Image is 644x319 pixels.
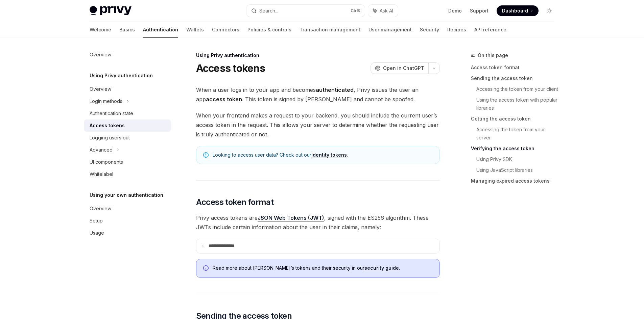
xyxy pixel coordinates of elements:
a: Identity tokens [311,152,347,158]
a: Getting the access token [471,113,560,124]
strong: authenticated [316,86,354,93]
div: Overview [90,205,111,213]
a: Recipes [447,22,466,38]
button: Search...CtrlK [246,5,365,17]
a: Accessing the token from your server [476,124,560,143]
div: Usage [90,229,104,237]
button: Ask AI [368,5,398,17]
a: Overview [84,49,171,61]
button: Toggle dark mode [544,5,555,16]
span: When a user logs in to your app and becomes , Privy issues the user an app . This token is signed... [196,85,440,104]
h1: Access tokens [196,62,265,74]
span: Looking to access user data? Check out our . [213,152,433,158]
a: Setup [84,215,171,227]
a: Accessing the token from your client [476,84,560,95]
span: Dashboard [502,7,528,14]
a: Authentication state [84,107,171,119]
span: Read more about [PERSON_NAME]’s tokens and their security in our . [213,265,433,271]
div: Overview [90,51,111,59]
a: Dashboard [497,5,539,16]
h5: Using your own authentication [90,191,163,199]
span: Ctrl K [351,8,361,14]
img: light logo [90,6,132,16]
a: Welcome [90,22,111,38]
a: Wallets [186,22,204,38]
a: Managing expired access tokens [471,176,560,186]
span: Ask AI [380,7,393,14]
div: Overview [90,85,111,93]
div: Authentication state [90,109,133,117]
span: When your frontend makes a request to your backend, you should include the current user’s access ... [196,111,440,139]
span: Privy access tokens are , signed with the ES256 algorithm. These JWTs include certain information... [196,213,440,232]
a: UI components [84,156,171,168]
div: Search... [259,7,278,15]
a: Sending the access token [471,73,560,84]
div: Whitelabel [90,170,113,178]
a: Transaction management [300,22,360,38]
a: API reference [474,22,506,38]
div: Using Privy authentication [196,52,440,59]
a: Using Privy SDK [476,154,560,165]
a: Support [470,7,488,14]
div: Logging users out [90,134,130,142]
a: Access token format [471,62,560,73]
a: Access tokens [84,119,171,132]
button: Open in ChatGPT [371,62,428,74]
a: Demo [448,7,462,14]
a: Using JavaScript libraries [476,165,560,176]
a: Verifying the access token [471,143,560,154]
div: Login methods [90,97,122,105]
h5: Using Privy authentication [90,72,153,80]
div: Access tokens [90,122,125,130]
a: JSON Web Tokens (JWT) [258,214,324,221]
a: Policies & controls [247,22,291,38]
a: Authentication [143,22,178,38]
div: Advanced [90,146,113,154]
a: security guide [364,265,399,271]
a: Security [420,22,439,38]
span: Access token format [196,197,274,208]
a: Connectors [212,22,239,38]
svg: Info [203,265,210,272]
a: Overview [84,83,171,95]
span: On this page [478,51,508,59]
div: UI components [90,158,123,166]
div: Setup [90,217,103,225]
a: Basics [119,22,135,38]
a: Overview [84,203,171,215]
svg: Note [203,152,209,158]
a: Whitelabel [84,168,171,180]
a: Usage [84,227,171,239]
a: User management [368,22,412,38]
a: Using the access token with popular libraries [476,95,560,113]
a: Logging users out [84,132,171,144]
strong: access token [206,96,242,103]
span: Open in ChatGPT [383,65,424,72]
